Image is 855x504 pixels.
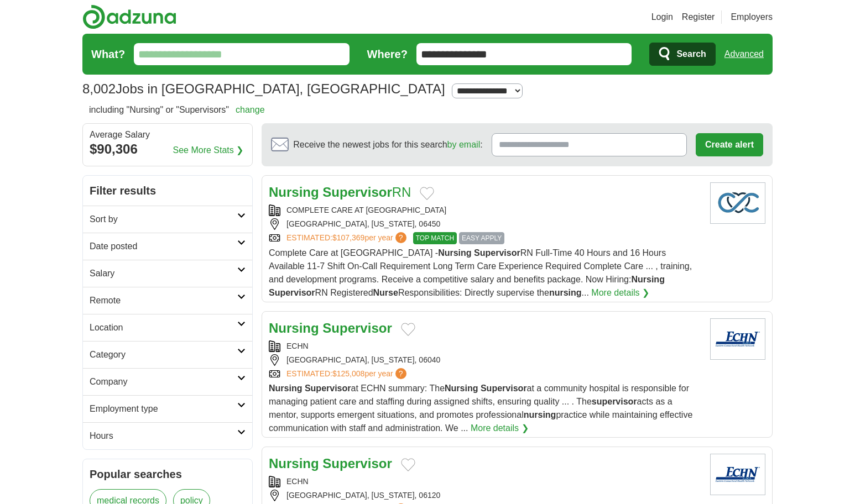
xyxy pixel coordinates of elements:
[401,323,415,336] button: Add to favorite jobs
[269,384,302,393] strong: Nursing
[83,176,252,206] h2: Filter results
[286,232,409,244] a: ESTIMATED:$107,369per year?
[286,368,409,380] a: ESTIMATED:$125,008per year?
[90,402,237,416] h2: Employment type
[524,410,556,419] strong: nursing
[90,348,237,361] h2: Category
[474,248,520,258] strong: Supervisor
[90,240,237,253] h2: Date posted
[438,248,471,258] strong: Nursing
[549,288,582,297] strong: nursing
[83,287,252,314] a: Remote
[322,456,392,471] strong: Supervisor
[90,321,237,334] h2: Location
[83,395,252,422] a: Employment type
[269,185,411,200] a: Nursing SupervisorRN
[710,454,765,495] img: ECHN logo
[286,477,309,486] a: ECHN
[269,321,319,335] strong: Nursing
[83,260,252,287] a: Salary
[82,79,116,99] span: 8,002
[269,456,319,471] strong: Nursing
[83,341,252,368] a: Category
[481,384,527,393] strong: Supervisor
[710,182,765,224] img: Company logo
[367,46,408,62] label: Where?
[269,218,701,230] div: [GEOGRAPHIC_DATA], [US_STATE], 06450
[269,384,692,433] span: at ECHN summary: The at a community hospital is responsible for managing patient care and staffin...
[82,81,445,96] h1: Jobs in [GEOGRAPHIC_DATA], [GEOGRAPHIC_DATA]
[631,275,664,284] strong: Nursing
[269,321,392,335] a: Nursing Supervisor
[332,233,364,242] span: $107,369
[269,185,319,200] strong: Nursing
[322,321,392,335] strong: Supervisor
[173,144,244,157] a: See More Stats ❯
[401,458,415,471] button: Add to favorite jobs
[82,4,176,29] img: Adzuna logo
[592,397,637,406] strong: supervisor
[236,105,265,114] a: change
[413,232,457,244] span: TOP MATCH
[724,43,764,65] a: Advanced
[90,294,237,307] h2: Remote
[682,11,715,24] a: Register
[90,375,237,389] h2: Company
[293,138,482,151] span: Receive the newest jobs for this search :
[269,456,392,471] a: Nursing Supervisor
[83,368,252,395] a: Company
[90,267,237,280] h2: Salary
[83,233,252,260] a: Date posted
[395,232,406,243] span: ?
[447,140,481,149] a: by email
[269,248,692,297] span: Complete Care at [GEOGRAPHIC_DATA] - RN Full-Time 40 Hours and 16 Hours Available 11-7 Shift On-C...
[90,139,246,159] div: $90,306
[90,213,237,226] h2: Sort by
[395,368,406,379] span: ?
[83,206,252,233] a: Sort by
[373,288,398,297] strong: Nurse
[591,286,649,300] a: More details ❯
[649,43,715,66] button: Search
[420,187,434,200] button: Add to favorite jobs
[445,384,478,393] strong: Nursing
[710,318,765,360] img: ECHN logo
[696,133,763,156] button: Create alert
[286,342,309,350] a: ECHN
[90,429,237,443] h2: Hours
[83,314,252,341] a: Location
[651,11,673,24] a: Login
[332,369,364,378] span: $125,008
[90,466,246,482] h2: Popular searches
[269,490,701,501] div: [GEOGRAPHIC_DATA], [US_STATE], 06120
[89,103,265,117] h2: including "Nursing" or "Supervisors"
[83,422,252,449] a: Hours
[322,185,392,200] strong: Supervisor
[471,422,529,435] a: More details ❯
[90,130,246,139] div: Average Salary
[269,354,701,366] div: [GEOGRAPHIC_DATA], [US_STATE], 06040
[269,204,701,216] div: COMPLETE CARE AT [GEOGRAPHIC_DATA]
[676,43,706,65] span: Search
[269,288,315,297] strong: Supervisor
[91,46,125,62] label: What?
[459,232,504,244] span: EASY APPLY
[731,11,773,24] a: Employers
[305,384,351,393] strong: Supervisor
